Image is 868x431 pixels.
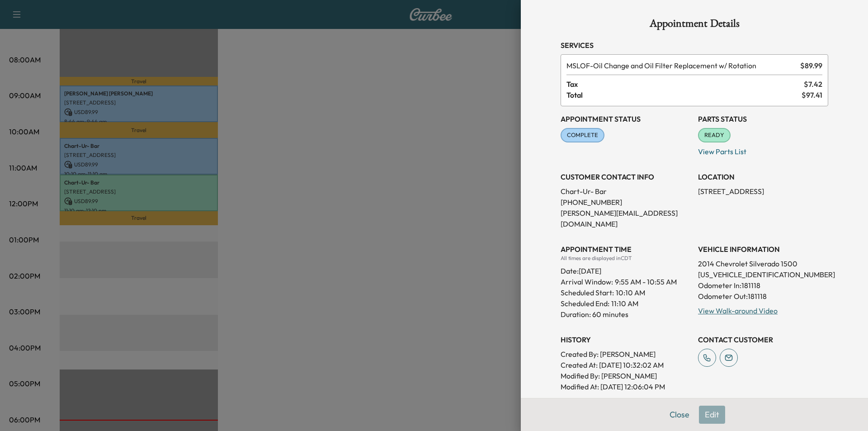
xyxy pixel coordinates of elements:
p: Arrival Window: [561,276,691,287]
span: COMPLETE [561,131,604,140]
p: Created By : [PERSON_NAME] [561,349,691,360]
p: 11:10 AM [611,298,638,309]
p: View Parts List [698,142,828,157]
p: Duration: 60 minutes [561,309,691,320]
h3: LOCATION [698,171,828,182]
p: Scheduled Start: [561,287,614,298]
h3: History [561,334,691,345]
span: $ 7.42 [804,79,822,90]
span: Total [566,90,802,100]
p: [PHONE_NUMBER] [561,197,691,208]
p: 10:10 AM [616,287,645,298]
span: $ 89.99 [800,60,822,71]
span: READY [699,131,730,140]
h3: CUSTOMER CONTACT INFO [561,171,691,182]
p: [PERSON_NAME][EMAIL_ADDRESS][DOMAIN_NAME] [561,208,691,229]
h3: Services [561,40,828,51]
a: View Walk-around Video [698,306,778,315]
p: [STREET_ADDRESS] [698,186,828,197]
p: Modified By : [PERSON_NAME] [561,370,691,381]
div: All times are displayed in CDT [561,255,691,262]
p: [US_VEHICLE_IDENTIFICATION_NUMBER] [698,269,828,280]
span: Tax [566,79,804,90]
p: Scheduled End: [561,298,609,309]
p: Created At : [DATE] 10:32:02 AM [561,360,691,370]
p: Modified At : [DATE] 12:06:04 PM [561,381,691,392]
h1: Appointment Details [561,18,828,33]
h3: Parts Status [698,114,828,124]
p: Odometer Out: 181118 [698,291,828,302]
p: Chart-Ur- Bar [561,186,691,197]
h3: CONTACT CUSTOMER [698,334,828,345]
h3: VEHICLE INFORMATION [698,244,828,255]
p: 2014 Chevrolet Silverado 1500 [698,258,828,269]
h3: Appointment Status [561,114,691,124]
button: Close [664,406,695,424]
span: 9:55 AM - 10:55 AM [615,276,677,287]
span: $ 97.41 [802,90,822,100]
h3: APPOINTMENT TIME [561,244,691,255]
span: Oil Change and Oil Filter Replacement w/ Rotation [566,60,797,71]
p: Odometer In: 181118 [698,280,828,291]
div: Date: [DATE] [561,262,691,276]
